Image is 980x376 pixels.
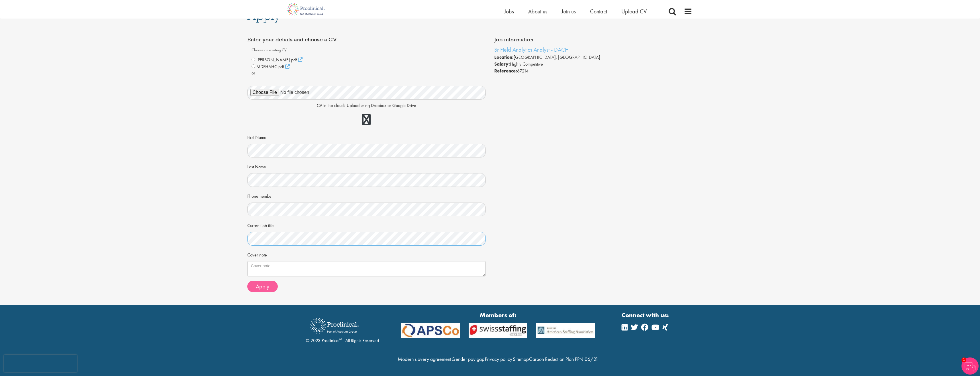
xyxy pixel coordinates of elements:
img: APSCo [532,323,599,338]
label: Phone number [247,191,273,200]
a: Join us [562,8,576,15]
span: [PERSON_NAME].pdf [256,57,297,63]
label: Current job title [247,221,274,229]
sup: ® [339,337,342,341]
label: Last Name [247,162,266,170]
img: Proclinical Recruitment [306,314,363,337]
button: Apply [247,281,278,292]
label: Choose an existing CV [252,45,482,55]
a: Upload CV [621,8,647,15]
label: Cover note [247,250,267,258]
a: Sitemap [513,356,529,362]
h4: Enter your details and choose a CV [247,37,486,43]
a: Gender pay gap [452,356,484,362]
strong: Reference: [494,68,517,74]
span: MDPHAHC.pdf [256,64,284,70]
li: 67214 [494,68,733,74]
a: Modern slavery agreement [398,356,451,362]
div: © 2023 Proclinical | All Rights Reserved [306,314,379,344]
li: Highly Competitive [494,61,733,68]
span: Apply [256,283,269,290]
a: Sr Field Analytics Analyst - DACH [494,46,569,53]
img: APSCo [464,323,532,338]
img: Chatbot [961,357,979,375]
strong: Salary: [494,61,510,67]
p: CV in the cloud? Upload using Dropbox or Google Drive [247,102,486,109]
iframe: reCAPTCHA [4,355,77,372]
h4: Job information [494,37,733,43]
label: First Name [247,132,266,141]
p: or [252,70,482,76]
strong: Members of: [401,311,595,320]
strong: Location: [494,54,514,60]
a: Jobs [504,8,514,15]
li: [GEOGRAPHIC_DATA], [GEOGRAPHIC_DATA] [494,54,733,61]
span: 1 [961,357,966,362]
a: Privacy policy [485,356,512,362]
a: About us [528,8,547,15]
img: APSCo [397,323,464,338]
strong: Connect with us: [622,311,670,320]
a: Contact [590,8,607,15]
a: Carbon Reduction Plan PPN 06/21 [529,356,598,362]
